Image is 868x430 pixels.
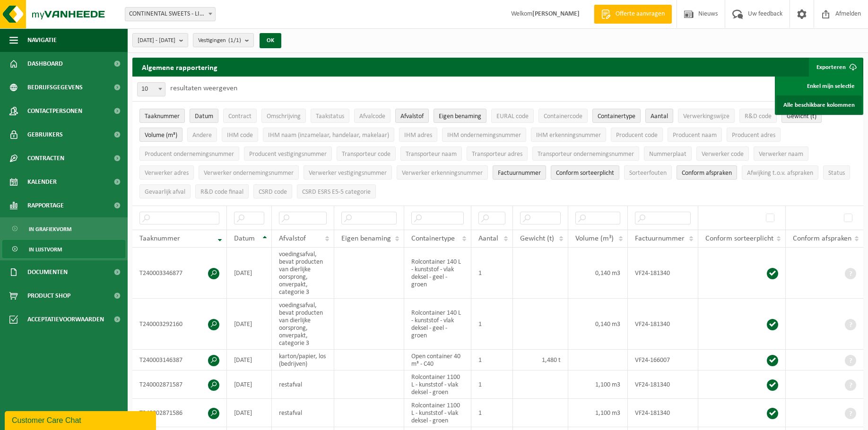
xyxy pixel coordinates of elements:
span: Verwerkingswijze [683,113,729,120]
td: T240003146387 [132,350,227,370]
span: Status [828,170,845,177]
span: Contract [228,113,252,120]
iframe: chat widget [5,409,158,430]
td: [DATE] [227,350,272,370]
span: Producent adres [732,132,775,139]
span: In lijstvorm [29,241,62,258]
button: R&D code finaalR&amp;D code finaal: Activate to sort [195,184,249,198]
span: Producent ondernemingsnummer [145,151,234,158]
span: Offerte aanvragen [613,9,667,19]
td: Rolcontainer 1100 L - kunststof - vlak deksel - groen [404,370,471,399]
span: Transporteur code [342,151,391,158]
span: In grafiekvorm [29,220,71,238]
td: VF24-181340 [628,370,698,399]
span: Omschrijving [267,113,301,120]
h2: Algemene rapportering [132,58,227,77]
button: ContainertypeContainertype: Activate to sort [592,109,641,123]
span: Eigen benaming [439,113,481,120]
td: 1,480 t [513,350,568,370]
button: OK [260,33,281,48]
td: restafval [272,399,334,427]
td: [DATE] [227,399,272,427]
button: IHM adresIHM adres: Activate to sort [399,128,437,142]
a: Enkel mijn selectie [776,77,862,95]
span: CONTINENTAL SWEETS - LIER [125,8,215,21]
span: Transporteur naam [406,151,457,158]
td: 1 [471,350,513,370]
span: Producent naam [673,132,717,139]
span: Gewicht (t) [520,235,554,242]
span: Navigatie [27,28,57,52]
span: EURAL code [496,113,529,120]
span: R&D code [745,113,772,120]
td: Rolcontainer 140 L - kunststof - vlak deksel - geel - groen [404,248,471,299]
span: Containercode [544,113,582,120]
span: Containertype [411,235,455,242]
span: Datum [234,235,255,242]
span: Verwerker vestigingsnummer [309,170,387,177]
td: T240003292160 [132,299,227,350]
td: 1 [471,299,513,350]
button: Transporteur naamTransporteur naam: Activate to sort [400,146,462,161]
span: Nummerplaat [649,151,686,158]
button: NummerplaatNummerplaat: Activate to sort [644,146,692,161]
span: Producent vestigingsnummer [249,151,327,158]
button: Vestigingen(1/1) [193,33,254,47]
td: VF24-181340 [628,399,698,427]
button: Exporteren [809,58,862,77]
span: Rapportage [27,194,64,217]
span: Taakstatus [316,113,344,120]
button: Eigen benamingEigen benaming: Activate to sort [434,109,486,123]
td: [DATE] [227,299,272,350]
span: Afvalstof [400,113,424,120]
span: Acceptatievoorwaarden [27,308,104,331]
count: (1/1) [228,37,241,43]
span: Sorteerfouten [629,170,667,177]
span: Verwerker erkenningsnummer [402,170,483,177]
button: Verwerker vestigingsnummerVerwerker vestigingsnummer: Activate to sort [304,165,392,180]
button: StatusStatus: Activate to sort [823,165,850,180]
button: Verwerker erkenningsnummerVerwerker erkenningsnummer: Activate to sort [397,165,488,180]
button: Producent naamProducent naam: Activate to sort [668,128,722,142]
span: IHM adres [404,132,432,139]
button: OmschrijvingOmschrijving: Activate to sort [261,109,306,123]
td: 1 [471,399,513,427]
span: Transporteur adres [472,151,522,158]
td: T240003346877 [132,248,227,299]
button: CSRD ESRS E5-5 categorieCSRD ESRS E5-5 categorie: Activate to sort [297,184,376,198]
button: FactuurnummerFactuurnummer: Activate to sort [493,165,546,180]
span: Verwerker ondernemingsnummer [204,170,294,177]
span: R&D code finaal [200,189,243,196]
span: Product Shop [27,284,70,308]
span: Andere [192,132,212,139]
button: Verwerker codeVerwerker code: Activate to sort [696,146,749,161]
button: Volume (m³)Volume (m³): Activate to sort [139,128,182,142]
td: Rolcontainer 1100 L - kunststof - vlak deksel - groen [404,399,471,427]
span: Contracten [27,146,64,170]
button: Transporteur ondernemingsnummerTransporteur ondernemingsnummer : Activate to sort [532,146,639,161]
span: IHM ondernemingsnummer [447,132,521,139]
td: 0,140 m3 [568,299,628,350]
span: Gewicht (t) [787,113,816,120]
button: Gevaarlijk afval : Activate to sort [139,184,191,198]
td: voedingsafval, bevat producten van dierlijke oorsprong, onverpakt, categorie 3 [272,248,334,299]
td: VF24-166007 [628,350,698,370]
button: VerwerkingswijzeVerwerkingswijze: Activate to sort [678,109,735,123]
a: Alle beschikbare kolommen [776,95,862,114]
button: Producent adresProducent adres: Activate to sort [727,128,781,142]
a: Offerte aanvragen [594,5,672,24]
td: Open container 40 m³ - C40 [404,350,471,370]
button: Producent codeProducent code: Activate to sort [611,128,663,142]
button: R&D codeR&amp;D code: Activate to sort [739,109,777,123]
td: 1,100 m3 [568,370,628,399]
span: Afwijking t.o.v. afspraken [747,170,813,177]
td: voedingsafval, bevat producten van dierlijke oorsprong, onverpakt, categorie 3 [272,299,334,350]
td: T240002871586 [132,399,227,427]
td: 1,100 m3 [568,399,628,427]
td: 0,140 m3 [568,248,628,299]
span: Volume (m³) [145,132,177,139]
a: In grafiekvorm [2,220,125,238]
span: CSRD ESRS E5-5 categorie [302,189,371,196]
span: Eigen benaming [341,235,391,242]
span: Taaknummer [139,235,180,242]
